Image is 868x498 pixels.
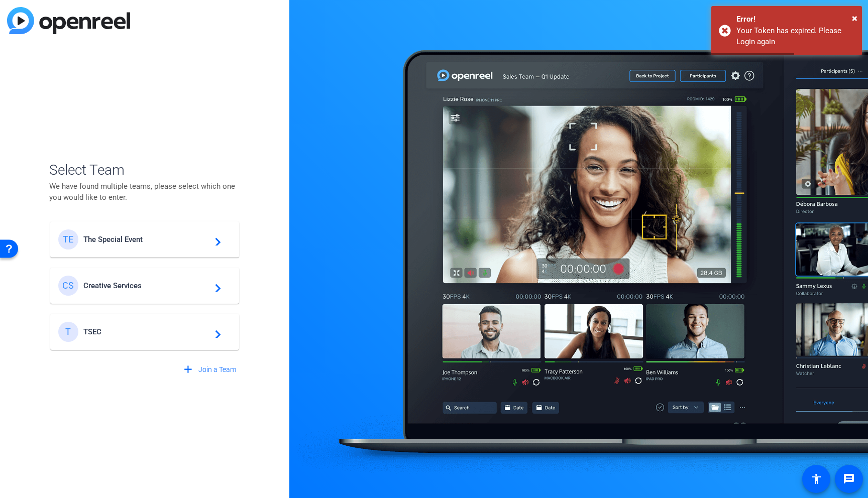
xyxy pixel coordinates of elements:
p: We have found multiple teams, please select which one you would like to enter. [49,181,240,203]
span: Join a Team [198,364,236,375]
span: The Special Event [83,235,209,244]
div: CS [58,276,78,296]
mat-icon: add [182,363,194,376]
mat-icon: navigate_next [209,326,221,338]
span: × [852,12,857,24]
button: Join a Team [178,361,240,379]
mat-icon: accessibility [810,473,822,485]
img: blue-gradient.svg [7,7,130,34]
button: Close [852,11,857,26]
div: Error! [736,14,854,25]
mat-icon: message [843,473,855,485]
span: Creative Services [83,281,209,290]
span: Select Team [49,160,240,181]
mat-icon: navigate_next [209,233,221,245]
mat-icon: navigate_next [209,280,221,292]
div: TE [58,229,78,250]
div: Your Token has expired. Please Login again [736,25,854,48]
div: T [58,322,78,342]
span: TSEC [83,327,209,336]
